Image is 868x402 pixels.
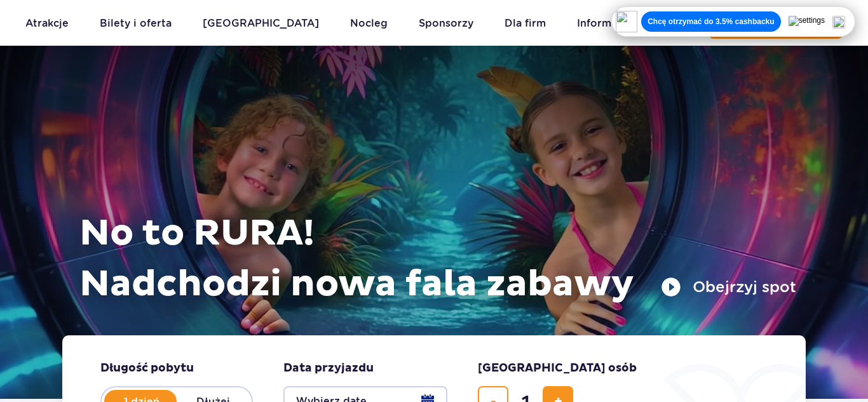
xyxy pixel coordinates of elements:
a: Informacje i pomoc [577,8,678,39]
a: Sponsorzy [419,8,473,39]
span: Długość pobytu [100,361,194,376]
button: Obejrzyj spot [661,277,796,297]
a: Nocleg [350,8,388,39]
a: Dla firm [505,8,546,39]
a: Atrakcje [25,8,69,39]
a: Bilety i oferta [100,8,172,39]
h1: No to RURA! Nadchodzi nowa fala zabawy [79,208,796,310]
span: [GEOGRAPHIC_DATA] osób [478,361,637,376]
a: [GEOGRAPHIC_DATA] [203,8,319,39]
span: Data przyjazdu [283,361,374,376]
